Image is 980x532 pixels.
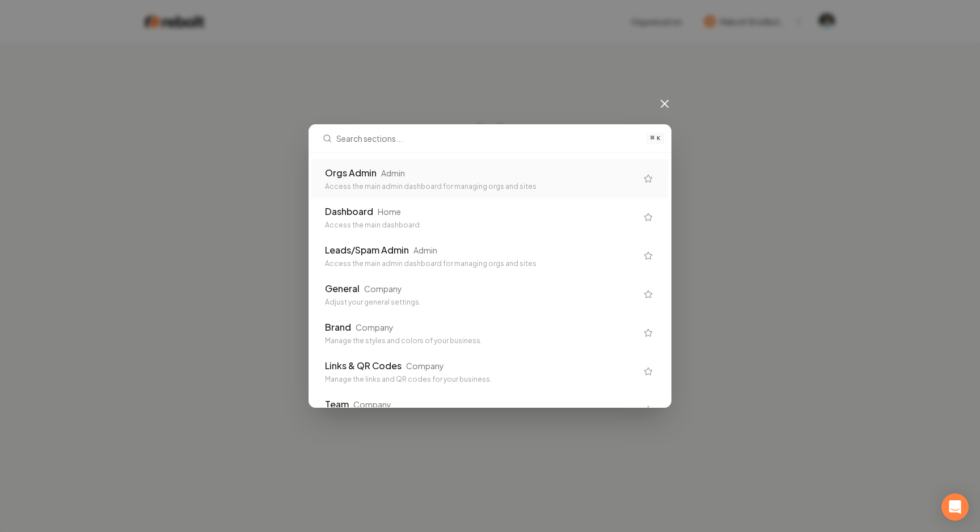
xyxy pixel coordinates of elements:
[325,298,637,307] div: Adjust your general settings.
[406,360,444,371] div: Company
[325,182,637,191] div: Access the main admin dashboard for managing orgs and sites
[325,243,409,257] div: Leads/Spam Admin
[325,259,637,268] div: Access the main admin dashboard for managing orgs and sites
[325,336,637,345] div: Manage the styles and colors of your business.
[325,398,349,411] div: Team
[325,359,402,373] div: Links & QR Codes
[325,221,637,230] div: Access the main dashboard
[364,283,402,294] div: Company
[413,244,437,256] div: Admin
[325,166,377,180] div: Orgs Admin
[325,320,351,334] div: Brand
[353,399,391,410] div: Company
[378,206,401,217] div: Home
[325,205,373,218] div: Dashboard
[309,153,671,407] div: Search sections...
[941,493,969,521] div: Open Intercom Messenger
[381,167,405,179] div: Admin
[325,282,360,295] div: General
[336,125,640,152] input: Search sections...
[325,375,637,384] div: Manage the links and QR codes for your business.
[356,322,394,333] div: Company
